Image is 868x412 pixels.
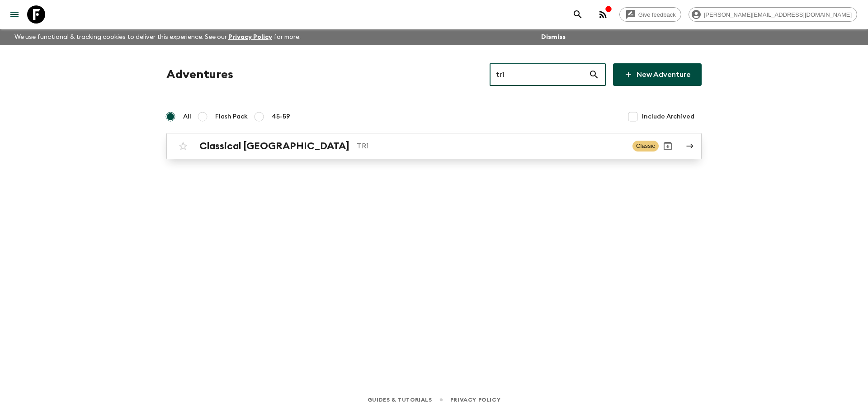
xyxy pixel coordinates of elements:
[272,112,290,121] span: 45-59
[368,395,432,405] a: Guides & Tutorials
[613,63,702,86] a: New Adventure
[699,11,857,18] span: [PERSON_NAME][EMAIL_ADDRESS][DOMAIN_NAME]
[5,5,24,24] button: menu
[569,5,587,24] button: search adventures
[228,34,272,40] a: Privacy Policy
[659,137,677,155] button: Archive
[539,31,568,43] button: Dismiss
[166,133,702,159] a: Classical [GEOGRAPHIC_DATA]TR1ClassicArchive
[215,112,248,121] span: Flash Pack
[490,62,589,87] input: e.g. AR1, Argentina
[633,11,681,18] span: Give feedback
[166,66,233,84] h1: Adventures
[11,29,304,45] p: We use functional & tracking cookies to deliver this experience. See our for more.
[642,112,694,121] span: Include Archived
[619,7,681,22] a: Give feedback
[183,112,191,121] span: All
[450,395,500,405] a: Privacy Policy
[199,140,349,152] h2: Classical [GEOGRAPHIC_DATA]
[357,141,625,152] p: TR1
[632,141,659,152] span: Classic
[689,7,857,22] div: [PERSON_NAME][EMAIL_ADDRESS][DOMAIN_NAME]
